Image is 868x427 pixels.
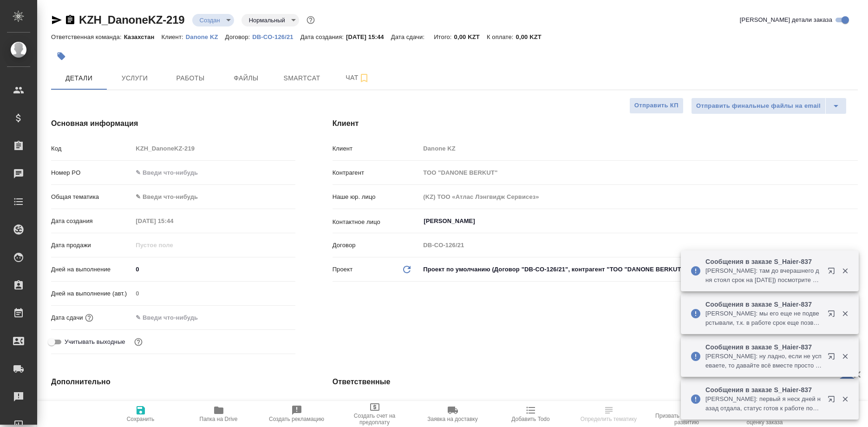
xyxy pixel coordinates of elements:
[200,416,238,422] span: Папка на Drive
[51,241,132,250] p: Дата продажи
[420,190,858,204] input: Пустое поле
[835,267,855,275] button: Закрыть
[705,352,822,370] p: [PERSON_NAME]: ну ладно, если не успеваете, то давайте всё вместе просто этот файл отдали раньше нам
[333,376,858,388] h4: Ответственные
[132,189,295,205] div: ✎ Введи что-нибудь
[629,98,684,114] button: Отправить КП
[132,263,295,276] input: ✎ Введи что-нибудь
[168,72,213,84] span: Работы
[252,33,300,40] p: DB-CO-126/21
[51,33,124,40] p: Ответственная команда:
[258,401,336,427] button: Создать рекламацию
[333,217,420,227] p: Контактное лицо
[51,144,132,153] p: Код
[420,262,858,277] div: Проект по умолчанию (Договор "DB-CO-126/21", контрагент "ТОО "DANONE BERKUT"")
[487,33,516,40] p: К оплате:
[691,98,847,114] div: split button
[705,385,822,394] p: Сообщения в заказе S_Haier-837
[648,401,726,427] button: Призвать менеджера по развитию
[180,401,258,427] button: Папка на Drive
[420,166,858,179] input: Пустое поле
[51,46,72,66] button: Добавить тэг
[333,265,353,274] p: Проект
[740,15,832,25] span: [PERSON_NAME] детали заказа
[423,396,445,419] button: Добавить менеджера
[280,72,324,84] span: Smartcat
[359,72,370,84] svg: Подписаться
[132,214,214,228] input: Пустое поле
[705,266,822,285] p: [PERSON_NAME]: там до вчерашнего дня стоял срок на [DATE]) посмотрите по логам)
[427,416,477,422] span: Заявка на доставку
[822,262,844,284] button: Открыть в новой вкладке
[197,16,223,24] button: Создан
[51,192,132,202] p: Общая тематика
[161,33,185,40] p: Клиент:
[705,309,822,328] p: [PERSON_NAME]: мы его еще не подверстывали, т.к. в работе срок еще позволяет
[333,168,420,177] p: Контрагент
[51,14,62,26] button: Скопировать ссылку для ЯМессенджера
[346,33,391,40] p: [DATE] 15:44
[269,416,324,422] span: Создать рекламацию
[51,376,295,388] h4: Дополнительно
[853,220,855,222] button: Open
[333,192,420,202] p: Наше юр. лицо
[79,13,185,26] a: KZH_DanoneKZ-219
[333,118,858,129] h4: Клиент
[581,416,637,422] span: Определить тематику
[420,238,858,252] input: Пустое поле
[132,166,295,179] input: ✎ Введи что-нибудь
[341,413,408,426] span: Создать счет на предоплату
[414,401,492,427] button: Заявка на доставку
[83,312,95,324] button: Если добавить услуги и заполнить их объемом, то дата рассчитается автоматически
[132,287,295,300] input: Пустое поле
[112,72,157,84] span: Услуги
[653,413,720,426] span: Призвать менеджера по развитию
[696,101,821,112] span: Отправить финальные файлы на email
[570,401,648,427] button: Определить тематику
[705,342,822,352] p: Сообщения в заказе S_Haier-837
[51,217,132,226] p: Дата создания
[516,33,548,40] p: 0,00 KZT
[225,33,253,40] p: Договор:
[705,394,822,413] p: [PERSON_NAME]: первый я неск дней назад отдала, статус готов к работе поставила
[51,289,132,298] p: Дней на выполнение (авт.)
[822,390,844,412] button: Открыть в новой вкладке
[136,192,284,202] div: ✎ Введи что-нибудь
[835,352,855,361] button: Закрыть
[454,33,487,40] p: 0,00 KZT
[300,33,346,40] p: Дата создания:
[691,98,826,114] button: Отправить финальные файлы на email
[51,313,83,322] p: Дата сдачи
[51,168,132,177] p: Номер PO
[705,300,822,309] p: Сообщения в заказе S_Haier-837
[132,400,295,414] input: Пустое поле
[132,238,214,252] input: Пустое поле
[57,72,101,84] span: Детали
[186,33,225,40] p: Danone KZ
[305,14,317,26] button: Доп статусы указывают на важность/срочность заказа
[65,337,125,347] span: Учитывать выходные
[420,142,858,155] input: Пустое поле
[127,416,155,422] span: Сохранить
[822,304,844,327] button: Открыть в новой вкладке
[132,336,144,348] button: Выбери, если сб и вс нужно считать рабочими днями для выполнения заказа.
[51,265,132,274] p: Дней на выполнение
[241,14,299,26] div: Создан
[492,401,570,427] button: Добавить Todo
[434,33,454,40] p: Итого:
[132,311,214,324] input: ✎ Введи что-нибудь
[65,14,76,26] button: Скопировать ссылку
[835,309,855,318] button: Закрыть
[634,100,679,111] span: Отправить КП
[333,144,420,153] p: Клиент
[335,72,380,84] span: Чат
[192,14,234,26] div: Создан
[511,416,549,422] span: Добавить Todo
[102,401,180,427] button: Сохранить
[124,33,162,40] p: Казахстан
[333,241,420,250] p: Договор
[224,72,268,84] span: Файлы
[391,33,427,40] p: Дата сдачи:
[246,16,288,24] button: Нормальный
[252,33,300,40] a: DB-CO-126/21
